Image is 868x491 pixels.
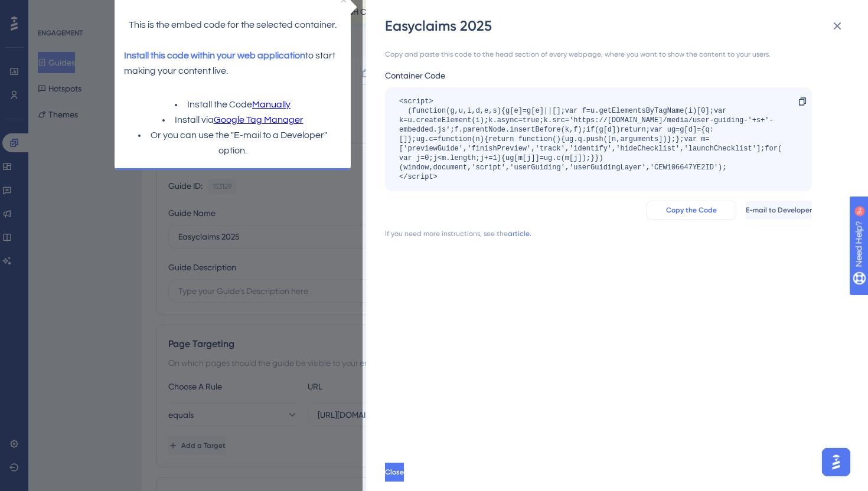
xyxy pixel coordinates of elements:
[239,17,243,21] div: Close Preview
[746,201,812,220] button: E-mail to Developer
[21,70,203,79] span: Install this code within your web application
[21,147,239,178] li: Or you can use the "E-mail to a Developer" option.
[21,37,239,52] p: This is the embed code for the selected container.
[21,116,239,132] li: Install the Code
[149,116,188,132] a: Manually
[818,444,854,480] iframe: UserGuiding AI Assistant Launcher
[111,132,201,147] a: Google Tag Manager
[385,463,404,482] button: Close
[647,201,736,220] button: Copy the Code
[80,6,87,15] div: 9+
[746,205,812,215] span: E-mail to Developer
[399,97,786,182] div: <script> (function(g,u,i,d,e,s){g[e]=g[e]||[];var f=u.getElementsByTagName(i)[0];var k=u.createEl...
[385,50,812,59] div: Copy and paste this code to the head section of every webpage, where you want to show the content...
[385,229,508,238] div: If you need more instructions, see the
[21,132,239,147] li: Install via
[385,467,404,477] span: Close
[385,17,851,35] div: Easyclaims 2025
[666,205,717,215] span: Copy the Code
[508,229,531,238] a: article.
[21,67,239,98] p: to start making your content live.
[28,3,74,17] span: Need Help?
[385,68,812,83] div: Container Code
